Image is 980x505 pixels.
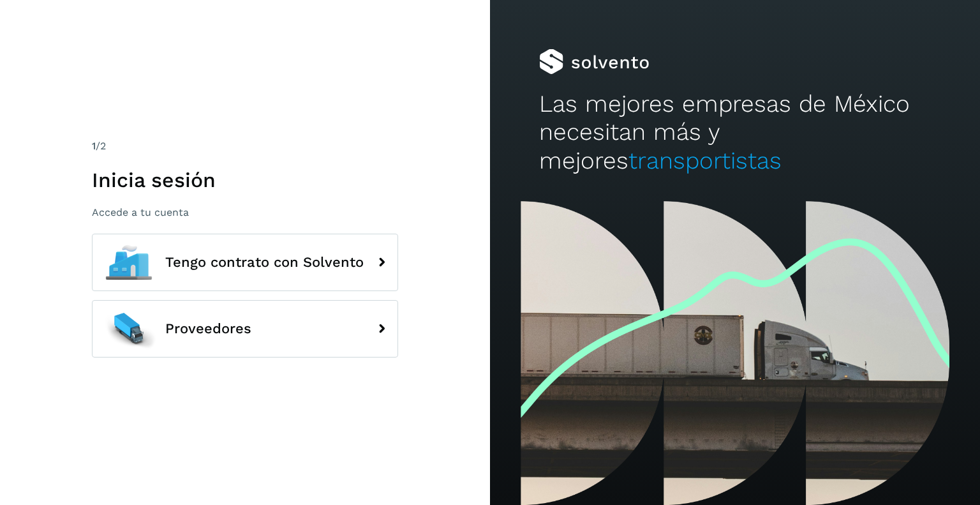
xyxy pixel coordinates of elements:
h2: Las mejores empresas de México necesitan más y mejores [539,90,931,175]
button: Proveedores [92,300,398,358]
h1: Inicia sesión [92,168,398,192]
span: 1 [92,140,96,152]
div: /2 [92,139,398,154]
span: transportistas [628,147,782,174]
span: Tengo contrato con Solvento [165,255,364,270]
button: Tengo contrato con Solvento [92,234,398,291]
p: Accede a tu cuenta [92,206,398,218]
span: Proveedores [165,321,251,336]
